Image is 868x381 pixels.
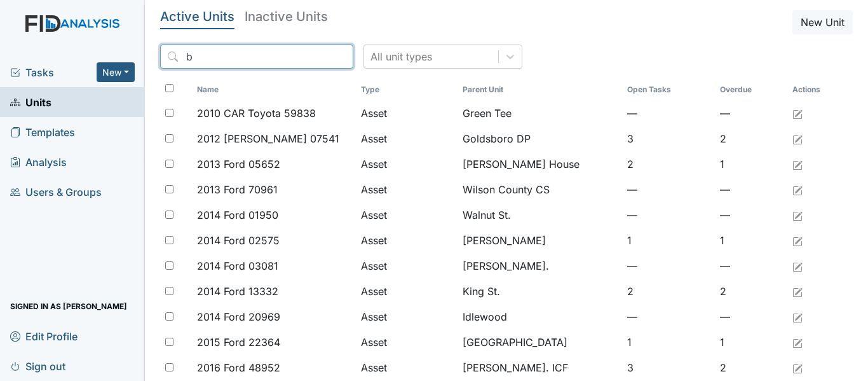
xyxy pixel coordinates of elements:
td: 3 [622,355,715,380]
a: Edit [792,131,803,146]
td: 1 [622,329,715,355]
td: 2 [715,126,787,151]
th: Toggle SortBy [192,79,356,100]
td: — [622,100,715,126]
span: Templates [10,122,75,142]
td: Wilson County CS [458,177,621,202]
span: 2010 CAR Toyota 59838 [197,106,316,121]
td: — [622,304,715,329]
a: Edit [792,284,803,299]
span: Edit Profile [10,326,78,346]
td: 3 [622,126,715,151]
input: Toggle All Rows Selected [165,84,173,92]
td: King St. [458,279,621,304]
th: Toggle SortBy [622,79,715,100]
button: New [97,62,135,82]
td: Asset [356,202,458,228]
td: 1 [715,151,787,177]
a: Edit [792,233,803,248]
th: Toggle SortBy [356,79,458,100]
span: 2014 Ford 13332 [197,284,278,299]
span: 2016 Ford 48952 [197,360,280,375]
h5: Inactive Units [245,10,328,23]
td: — [622,202,715,228]
td: 2 [715,279,787,304]
a: Edit [792,207,803,223]
td: [GEOGRAPHIC_DATA] [458,329,621,355]
span: 2014 Ford 20969 [197,309,280,324]
span: Sign out [10,356,65,376]
td: Walnut St. [458,202,621,228]
td: Asset [356,151,458,177]
span: Signed in as [PERSON_NAME] [10,296,127,316]
td: — [715,100,787,126]
a: Tasks [10,65,97,80]
td: 1 [715,329,787,355]
span: Units [10,92,51,112]
td: 2 [715,355,787,380]
h5: Active Units [160,10,234,23]
td: [PERSON_NAME]. [458,253,621,279]
td: 1 [622,228,715,253]
a: Edit [792,156,803,172]
th: Toggle SortBy [715,79,787,100]
span: Users & Groups [10,182,102,202]
a: Edit [792,309,803,324]
td: — [715,177,787,202]
td: Asset [356,100,458,126]
a: Edit [792,182,803,197]
span: 2014 Ford 03081 [197,258,278,274]
td: Asset [356,329,458,355]
td: [PERSON_NAME]. ICF [458,355,621,380]
td: Asset [356,228,458,253]
span: 2014 Ford 02575 [197,233,280,248]
td: Idlewood [458,304,621,329]
span: 2013 Ford 70961 [197,182,278,197]
td: Asset [356,304,458,329]
button: New Unit [792,10,853,34]
span: 2014 Ford 01950 [197,207,278,223]
a: Edit [792,360,803,375]
th: Actions [787,79,851,100]
td: Asset [356,355,458,380]
div: All unit types [370,49,432,64]
td: — [622,253,715,279]
span: 2015 Ford 22364 [197,335,280,350]
td: — [715,253,787,279]
span: 2012 [PERSON_NAME] 07541 [197,131,339,146]
td: — [622,177,715,202]
td: — [715,304,787,329]
a: Edit [792,335,803,350]
a: Edit [792,106,803,121]
td: — [715,202,787,228]
td: [PERSON_NAME] House [458,151,621,177]
td: Asset [356,177,458,202]
td: 2 [622,279,715,304]
a: Edit [792,258,803,274]
input: Search... [160,45,353,69]
td: 2 [622,151,715,177]
td: Asset [356,279,458,304]
td: Green Tee [458,100,621,126]
span: Analysis [10,152,67,172]
span: 2013 Ford 05652 [197,156,280,172]
th: Toggle SortBy [458,79,621,100]
td: [PERSON_NAME] [458,228,621,253]
td: Asset [356,253,458,279]
td: Goldsboro DP [458,126,621,151]
td: Asset [356,126,458,151]
td: 1 [715,228,787,253]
